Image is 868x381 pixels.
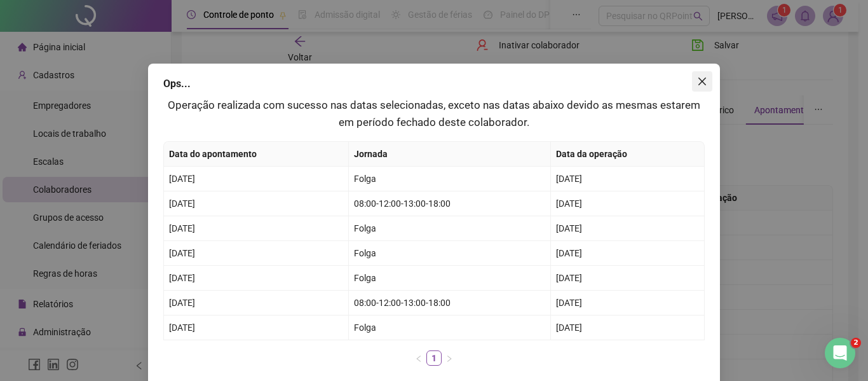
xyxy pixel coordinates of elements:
button: right [442,350,457,366]
td: 08:00-12:00-13:00-18:00 [349,291,550,315]
th: Data da operação [551,142,705,167]
a: 1 [427,351,441,365]
span: [DATE] [169,298,195,308]
span: left [415,355,423,363]
span: [DATE] [556,248,582,258]
span: [DATE] [169,223,195,233]
th: Data do apontamento [164,142,349,167]
li: Página anterior [411,350,426,366]
span: [DATE] [556,198,582,209]
td: Folga [349,167,550,191]
span: [DATE] [556,322,582,333]
iframe: Intercom live chat [825,338,855,368]
td: Folga [349,216,550,241]
span: [DATE] [556,298,582,308]
span: [DATE] [556,273,582,283]
li: 1 [426,350,442,366]
div: Ops... [163,76,705,92]
th: Jornada [349,142,550,167]
td: Folga [349,241,550,266]
span: [DATE] [556,174,582,184]
td: Folga [349,315,550,340]
p: Operação realizada com sucesso nas datas selecionadas, exceto nas datas abaixo devido as mesmas e... [163,97,705,130]
button: left [411,350,426,366]
li: Próxima página [442,350,457,366]
span: [DATE] [556,223,582,233]
span: [DATE] [169,198,195,209]
span: close [697,76,707,87]
span: 2 [851,338,861,348]
span: [DATE] [169,248,195,258]
button: Close [692,71,712,92]
span: [DATE] [169,174,195,184]
span: [DATE] [169,322,195,333]
td: 08:00-12:00-13:00-18:00 [349,191,550,216]
span: right [445,355,453,363]
td: Folga [349,266,550,291]
span: [DATE] [169,273,195,283]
